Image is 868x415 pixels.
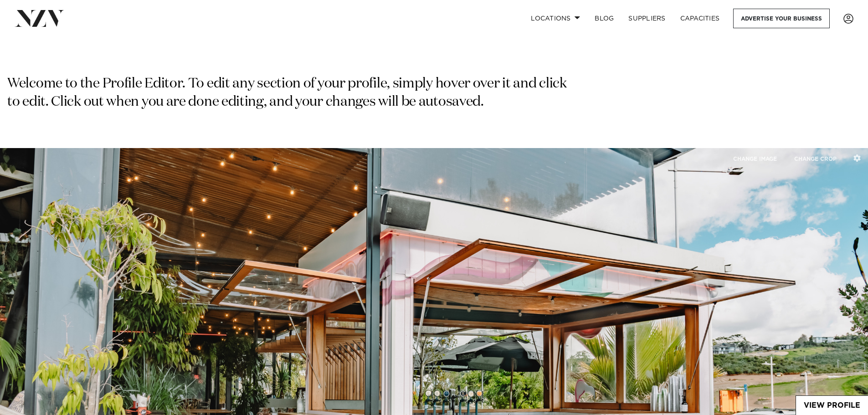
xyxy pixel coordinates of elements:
[7,75,570,112] p: Welcome to the Profile Editor. To edit any section of your profile, simply hover over it and clic...
[725,149,785,169] button: CHANGE IMAGE
[733,9,830,28] a: Advertise your business
[524,9,587,28] a: Locations
[587,9,621,28] a: BLOG
[15,10,64,26] img: nzv-logo.png
[621,9,673,28] a: SUPPLIERS
[796,396,868,415] a: View Profile
[786,149,844,169] button: CHANGE CROP
[673,9,727,28] a: Capacities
